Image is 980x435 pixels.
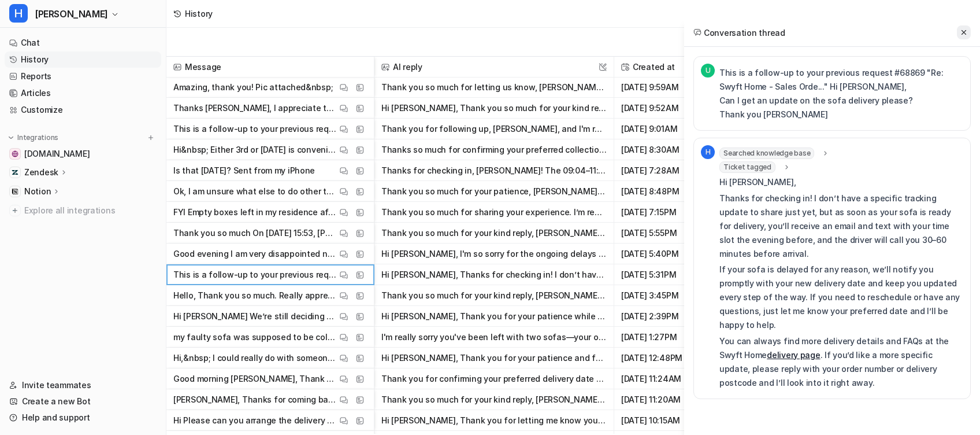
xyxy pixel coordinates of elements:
p: Thanks for checking in! I don’t have a specific tracking update to share just yet, but as soon as... [719,191,963,261]
button: Thank you for confirming your preferred delivery date of [DATE]. I’ve now scheduled your delivery... [381,368,607,389]
button: Thank you so much for sharing your experience. I’m really sorry the delivery team left packaging ... [381,202,607,223]
span: [DATE] 3:45PM [619,285,713,306]
span: U [701,64,715,78]
p: Ok, I am unsure what else to do other than wait?&nbsp; It’s really quite a delay now.&nbsp; Thank... [173,181,337,202]
span: [DATE] 12:48PM [619,348,713,368]
button: Hi [PERSON_NAME], I'm so sorry for the ongoing delays and lack of communication—especially after ... [381,244,607,264]
span: Searched knowledge base [719,148,814,159]
button: Hi [PERSON_NAME], Thank you for your patience while we look into this. I absolutely understand yo... [381,306,607,327]
button: I'm really sorry you've been left with two sofas—your original faulty one should have been collec... [381,327,607,348]
p: Hi Please can you arrange the delivery for [DATE]? As my friend will be at the property to accept... [173,410,337,431]
span: [DATE] 9:52AM [619,98,713,119]
p: FYI Empty boxes left in my residence after delivery. I had to dispose of them myself. They were s... [173,202,337,223]
button: Integrations [5,132,62,143]
button: Thank you so much for your kind reply, [PERSON_NAME]—I'm really glad the gesture was appreciated!... [381,285,607,306]
span: H [9,4,28,23]
a: delivery page [767,350,820,360]
span: [DATE] 11:24AM [619,368,713,389]
p: Hello, Thank you so much. Really appreciate your good gesture. I will not be able to do it [DATE]... [173,285,337,306]
p: Thanks [PERSON_NAME], I appreciate the email and follow up. Siobhan Sent from Outlook [173,98,337,119]
p: Thank you so much On [DATE] 15:53, [PERSON_NAME] (Swyft Home | Support) &lt;[EMAIL_ADDRESS][DOMAI... [173,223,337,244]
span: [DATE] 5:40PM [619,244,713,264]
img: Zendesk [12,169,18,176]
h2: Conversation thread [693,27,785,39]
span: [DATE] 9:59AM [619,77,713,98]
span: [DATE] 10:15AM [619,410,713,431]
a: swyfthome.com[DOMAIN_NAME] [5,146,161,162]
p: This is a follow-up to your previous request #68869 "Re: Swyft Home - Sales Orde..." Hi [PERSON_N... [719,66,963,121]
span: [DATE] 8:48PM [619,181,713,202]
p: Amazing, thank you! Pic attached&nbsp; [173,77,333,98]
span: Ticket tagged [719,161,775,173]
img: expand menu [7,134,15,142]
span: [DATE] 1:27PM [619,327,713,348]
span: [DATE] 7:15PM [619,202,713,223]
span: AI reply [379,57,609,78]
img: menu_add.svg [147,134,155,142]
p: Good evening I am very disappointed not to have received a response to my email below. I subseque... [173,244,337,264]
p: This is a follow-up to your previous request #68869 "Re: Swyft Home - Sales Orde..." Hi [PERSON_N... [173,264,337,285]
button: Thanks so much for confirming your preferred collection dates, Steph. I've arranged for the extra... [381,139,607,160]
span: Message [171,57,369,78]
button: Thank you for following up, [PERSON_NAME], and I'm really sorry for the delay with your delivery ... [381,119,607,139]
img: swyfthome.com [12,150,18,157]
p: Zendesk [24,167,58,178]
button: Hi [PERSON_NAME], Thank you for your patience and for letting us know about the urgency—I'm reall... [381,348,607,368]
span: [DOMAIN_NAME] [24,148,90,160]
p: Notion [24,186,51,197]
button: Thank you so much for letting us know, [PERSON_NAME]! I'm glad everything arrived safely and it a... [381,77,607,98]
span: [DATE] 2:39PM [619,306,713,327]
span: H [701,145,715,159]
p: Integrations [17,133,58,142]
p: Hi [PERSON_NAME], [719,175,963,189]
button: Hi [PERSON_NAME], Thanks for checking in! I don’t have a specific tracking update to share just y... [381,264,607,285]
div: History [185,8,213,20]
button: Thank you so much for your patience, [PERSON_NAME]. I completely understand how frustrating this ... [381,181,607,202]
a: Create a new Bot [5,393,161,410]
a: History [5,51,161,68]
p: This is a follow-up to your previous request #67200 "Swyft: Update to your deliv..." Hi, Could yo... [173,119,337,139]
button: Thank you so much for your kind reply, [PERSON_NAME]. I’m glad we could resolve things for you an... [381,389,607,410]
a: Chat [5,35,161,51]
button: Hi [PERSON_NAME], Thank you for letting me know your preferred date. I've arranged for your deliv... [381,410,607,431]
button: Thank you so much for your kind reply, [PERSON_NAME]—I'm really glad the gesture was appreciated!... [381,223,607,244]
span: Explore all integrations [24,201,157,220]
button: Thanks for checking in, [PERSON_NAME]! The 09:04–11:04 time slot provided is your scheduled deliv... [381,160,607,181]
p: Good morning [PERSON_NAME], Thank you for your email. Please, I would like the delivery for [DATE... [173,368,337,389]
p: If your sofa is delayed for any reason, we’ll notify you promptly with your new delivery date and... [719,263,963,332]
span: [DATE] 5:55PM [619,223,713,244]
p: my faulty sofa was supposed to be collected when my replacement was delivered, but this did not h... [173,327,337,348]
span: [DATE] 5:31PM [619,264,713,285]
span: Created at [619,57,713,78]
a: Help and support [5,410,161,426]
p: Is that [DATE]? Sent from my iPhone [173,160,315,181]
a: Reports [5,68,161,84]
img: explore all integrations [9,205,21,216]
span: [DATE] 7:28AM [619,160,713,181]
span: [DATE] 9:01AM [619,119,713,139]
p: [PERSON_NAME], Thanks for coming back and the extras. Thanks &nbsp; [PERSON_NAME] &nbsp; [PERSON_... [173,389,337,410]
button: Hi [PERSON_NAME], Thank you so much for your kind reply—I'm really glad I could help, and I appre... [381,98,607,119]
span: [PERSON_NAME] [35,6,108,22]
p: Hi,&nbsp; I could really do with someone contacting me about this [DATE] please.&nbsp; Our client... [173,348,337,368]
p: Hi [PERSON_NAME] We’re still deciding what to do. Please can you advise if this chair was in fact... [173,306,337,327]
a: Explore all integrations [5,202,161,219]
a: Customize [5,102,161,118]
a: Articles [5,85,161,101]
img: Notion [12,188,18,195]
p: Hi&nbsp; Either 3rd or [DATE] is convenient for the collection. Nothing needs to be delivered.&nb... [173,139,337,160]
p: You can always find more delivery details and FAQs at the Swyft Home . If you’d like a more speci... [719,334,963,390]
span: [DATE] 8:30AM [619,139,713,160]
a: Invite teammates [5,377,161,393]
span: [DATE] 11:20AM [619,389,713,410]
